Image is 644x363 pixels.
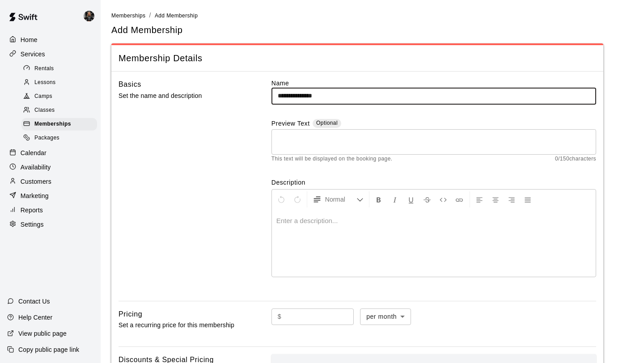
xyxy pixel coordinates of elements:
[21,62,101,76] a: Rentals
[21,50,45,59] p: Services
[325,195,356,204] span: Normal
[34,120,71,129] span: Memberships
[18,313,52,322] p: Help Center
[7,203,93,217] a: Reports
[82,7,101,25] div: Lauren Acker
[34,92,52,101] span: Camps
[111,24,183,36] h5: Add Membership
[387,191,402,207] button: Format Italics
[520,191,535,207] button: Justify Align
[21,90,101,104] a: Camps
[309,191,367,207] button: Formatting Options
[18,329,67,338] p: View public page
[18,345,79,354] p: Copy public page link
[7,160,93,174] a: Availability
[21,220,44,229] p: Settings
[149,11,151,20] li: /
[290,191,305,207] button: Redo
[271,155,393,164] span: This text will be displayed on the booking page.
[111,11,633,21] nav: breadcrumb
[371,191,386,207] button: Format Bold
[111,12,145,19] a: Memberships
[21,35,38,44] p: Home
[472,191,487,207] button: Left Align
[119,320,243,331] p: Set a recurring price for this membership
[21,76,101,89] a: Lessons
[21,118,97,131] div: Memberships
[21,206,43,215] p: Reports
[21,90,97,103] div: Camps
[119,52,596,64] span: Membership Details
[7,47,93,61] a: Services
[555,155,596,164] span: 0 / 150 characters
[84,11,94,21] img: Lauren Acker
[271,178,596,187] label: Description
[452,191,467,207] button: Insert Link
[34,134,59,143] span: Packages
[274,191,289,207] button: Undo
[111,13,145,19] span: Memberships
[271,79,596,88] label: Name
[21,104,97,117] div: Classes
[34,106,55,115] span: Classes
[316,120,338,126] span: Optional
[7,218,93,231] a: Settings
[34,78,56,87] span: Lessons
[7,146,93,160] a: Calendar
[34,64,54,73] span: Rentals
[21,163,51,172] p: Availability
[119,308,142,320] h6: Pricing
[21,118,101,131] a: Memberships
[7,33,93,46] a: Home
[21,132,97,144] div: Packages
[119,79,141,90] h6: Basics
[21,177,51,186] p: Customers
[7,189,93,203] a: Marketing
[119,90,243,101] p: Set the name and description
[155,13,198,19] span: Add Membership
[21,76,97,89] div: Lessons
[21,63,97,75] div: Rentals
[271,119,310,129] label: Preview Text
[360,308,411,325] div: per month
[7,175,93,188] a: Customers
[403,191,419,207] button: Format Underline
[278,312,281,321] p: $
[488,191,503,207] button: Center Align
[18,297,50,306] p: Contact Us
[504,191,519,207] button: Right Align
[21,131,101,145] a: Packages
[419,191,435,207] button: Format Strikethrough
[21,104,101,118] a: Classes
[436,191,451,207] button: Insert Code
[21,148,47,157] p: Calendar
[21,191,49,200] p: Marketing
